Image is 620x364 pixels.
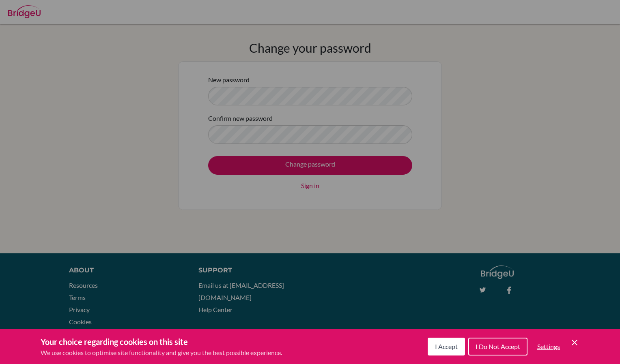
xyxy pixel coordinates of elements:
button: I Accept [428,338,465,355]
h3: Your choice regarding cookies on this site [41,336,282,348]
button: Settings [531,338,566,355]
button: Save and close [570,338,579,347]
button: I Do Not Accept [468,338,527,355]
span: I Accept [435,343,458,350]
p: We use cookies to optimise site functionality and give you the best possible experience. [41,348,282,358]
span: Settings [537,343,560,350]
span: I Do Not Accept [476,343,520,350]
